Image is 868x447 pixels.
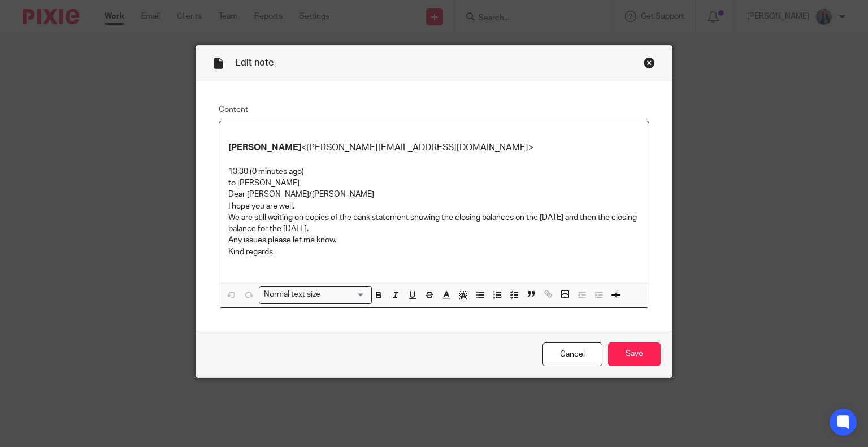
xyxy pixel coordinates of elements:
[228,166,640,177] p: 13:30 (0 minutes ago)
[228,142,640,154] h3: <[PERSON_NAME][EMAIL_ADDRESS][DOMAIN_NAME]>
[228,177,640,189] p: to [PERSON_NAME]
[228,143,301,152] strong: [PERSON_NAME]
[228,246,640,258] p: Kind regards
[644,57,655,68] div: Close this dialog window
[542,342,602,367] a: Cancel
[228,189,640,200] p: Dear [PERSON_NAME]/[PERSON_NAME]
[324,289,365,301] input: Search for option
[219,104,650,115] label: Content
[228,212,640,235] p: We are still waiting on copies of the bank statement showing the closing balances on the [DATE] a...
[228,235,640,246] p: Any issues please let me know.
[262,289,323,301] span: Normal text size
[608,342,661,367] input: Save
[259,286,372,303] div: Search for option
[228,201,640,212] p: I hope you are well.
[235,58,274,67] span: Edit note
